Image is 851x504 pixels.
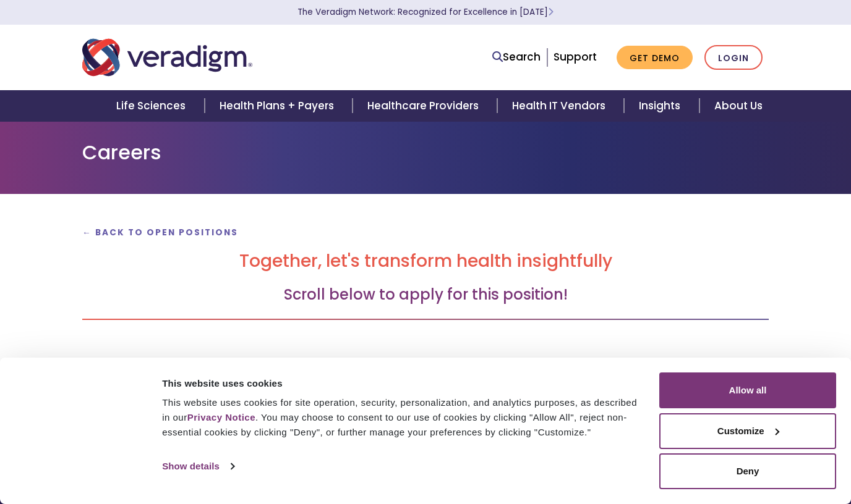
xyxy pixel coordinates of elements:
[617,46,693,70] a: Get Demo
[624,90,699,122] a: Insights
[497,90,624,122] a: Health IT Vendors
[162,376,645,391] div: This website uses cookies
[205,90,353,122] a: Health Plans + Payers
[82,141,769,164] h1: Careers
[82,251,769,272] h2: Together, let's transform health insightfully
[82,37,252,78] img: Veradigm logo
[162,395,645,440] div: This website uses cookies for site operation, security, personalization, and analytics purposes, ...
[554,49,597,64] a: Support
[548,6,554,18] span: Learn More
[101,90,204,122] a: Life Sciences
[162,457,234,476] a: Show details
[659,372,836,408] button: Allow all
[659,413,836,449] button: Customize
[659,453,836,489] button: Deny
[187,412,255,422] a: Privacy Notice
[704,45,763,70] a: Login
[82,286,769,304] h3: Scroll below to apply for this position!
[353,90,497,122] a: Healthcare Providers
[82,227,238,238] a: ← Back to Open Positions
[297,6,554,18] a: The Veradigm Network: Recognized for Excellence in [DATE]Learn More
[699,90,777,122] a: About Us
[492,49,541,65] a: Search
